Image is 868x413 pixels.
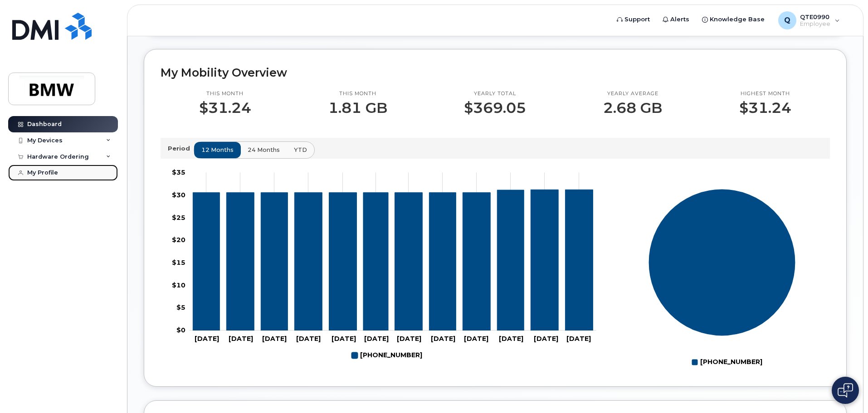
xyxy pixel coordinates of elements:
tspan: $5 [176,303,185,311]
tspan: $10 [172,281,185,289]
tspan: $20 [172,236,185,244]
p: $31.24 [739,100,791,116]
span: Knowledge Base [710,15,765,24]
span: 24 months [248,146,280,154]
p: Yearly average [603,90,662,97]
tspan: [DATE] [431,335,455,343]
a: Support [610,10,656,29]
p: $31.24 [199,100,251,116]
p: $369.05 [464,100,526,116]
span: QTE0990 [800,13,830,20]
a: Knowledge Base [696,10,771,29]
tspan: [DATE] [296,335,321,343]
p: Highest month [739,90,791,97]
tspan: [DATE] [229,335,253,343]
div: QTE0990 [772,11,846,29]
tspan: $30 [172,190,185,199]
tspan: $35 [172,168,185,176]
span: Employee [800,20,830,28]
span: Q [784,15,790,26]
span: YTD [294,146,307,154]
img: Open chat [838,383,853,398]
tspan: [DATE] [566,335,591,343]
p: 1.81 GB [328,100,387,116]
g: Chart [649,189,796,369]
tspan: [DATE] [364,335,389,343]
tspan: [DATE] [499,335,523,343]
p: This month [328,90,387,97]
g: Chart [172,168,596,363]
span: Alerts [670,15,689,24]
g: Series [649,189,796,336]
g: 864-386-9263 [351,348,422,363]
tspan: $15 [172,258,185,267]
g: Legend [351,348,422,363]
p: This month [199,90,251,97]
span: Support [624,15,650,24]
p: 2.68 GB [603,100,662,116]
p: Yearly total [464,90,526,97]
tspan: [DATE] [534,335,558,343]
tspan: [DATE] [397,335,421,343]
a: Alerts [656,10,696,29]
tspan: [DATE] [332,335,356,343]
g: 864-386-9263 [193,189,593,330]
g: Legend [692,355,762,370]
p: Period [168,144,194,153]
tspan: [DATE] [262,335,287,343]
tspan: $25 [172,213,185,221]
h2: My Mobility Overview [161,66,830,79]
tspan: [DATE] [195,335,219,343]
tspan: [DATE] [464,335,488,343]
tspan: $0 [176,326,185,334]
